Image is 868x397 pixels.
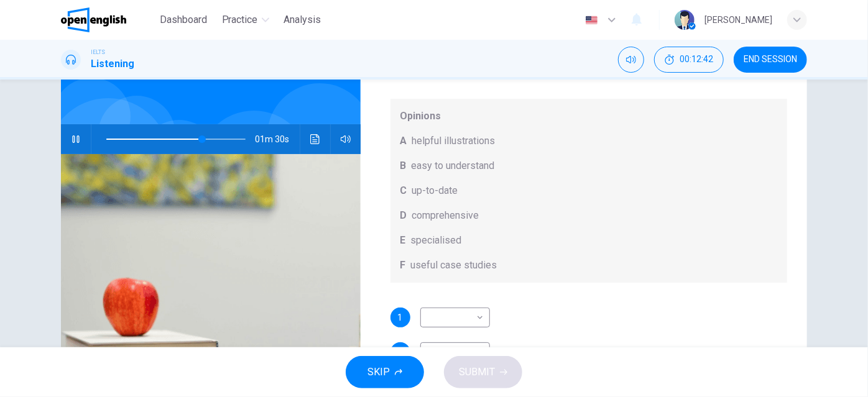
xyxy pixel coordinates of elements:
span: Opinions [400,109,778,124]
span: Practice [222,12,258,27]
button: 00:12:42 [654,47,724,73]
img: OpenEnglish logo [61,7,126,32]
span: specialised [411,233,462,248]
button: Analysis [279,9,326,31]
button: Dashboard [155,9,212,31]
span: IELTS [91,48,105,57]
span: up-to-date [412,183,458,198]
span: SKIP [367,363,390,381]
button: Click to see the audio transcription [305,124,325,154]
div: [PERSON_NAME] [704,12,772,27]
span: Analysis [284,12,321,27]
span: END SESSION [744,55,797,65]
span: C [400,183,407,198]
h1: Listening [91,57,134,71]
button: SKIP [346,356,424,388]
span: comprehensive [412,208,479,223]
span: D [400,208,407,223]
div: Mute [618,47,644,73]
span: A [400,134,407,148]
span: Dashboard [160,12,207,27]
span: easy to understand [412,158,495,173]
span: useful case studies [411,258,497,273]
div: Hide [654,47,724,73]
span: 1 [398,313,403,322]
span: helpful illustrations [412,134,496,148]
span: 01m 30s [256,124,300,154]
span: B [400,158,407,173]
a: OpenEnglish logo [61,7,155,32]
span: E [400,233,406,248]
button: Practice [217,9,274,31]
button: END SESSION [734,47,807,73]
span: F [400,258,406,273]
span: 00:12:42 [680,55,713,65]
img: en [584,16,599,25]
img: Profile picture [675,10,695,30]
